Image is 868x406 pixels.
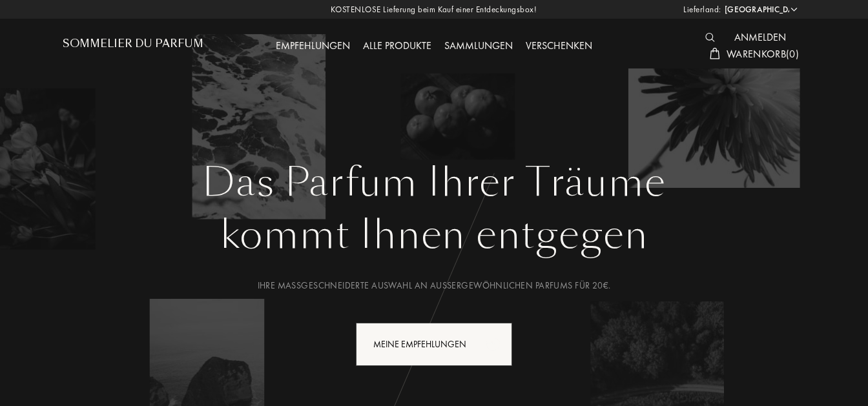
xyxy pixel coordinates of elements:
[728,30,792,44] a: Anmelden
[710,48,720,59] img: cart_white.svg
[519,39,599,52] a: Verschenken
[72,279,796,292] div: Ihre maßgeschneiderte Auswahl an außergewöhnlichen Parfums für 20€.
[63,37,203,50] h1: Sommelier du Parfum
[356,39,438,52] a: Alle Produkte
[269,38,356,55] div: Empfehlungen
[72,206,796,264] div: kommt Ihnen entgegen
[683,3,721,16] span: Lieferland:
[356,38,438,55] div: Alle Produkte
[519,38,599,55] div: Verschenken
[727,47,799,61] span: Warenkorb ( 0 )
[480,330,506,356] div: animation
[63,37,203,55] a: Sommelier du Parfum
[346,323,522,366] a: Meine Empfehlungenanimation
[438,38,519,55] div: Sammlungen
[72,159,796,206] h1: Das Parfum Ihrer Träume
[438,39,519,52] a: Sammlungen
[705,33,715,42] img: search_icn_white.svg
[269,39,356,52] a: Empfehlungen
[356,323,512,366] div: Meine Empfehlungen
[728,30,792,46] div: Anmelden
